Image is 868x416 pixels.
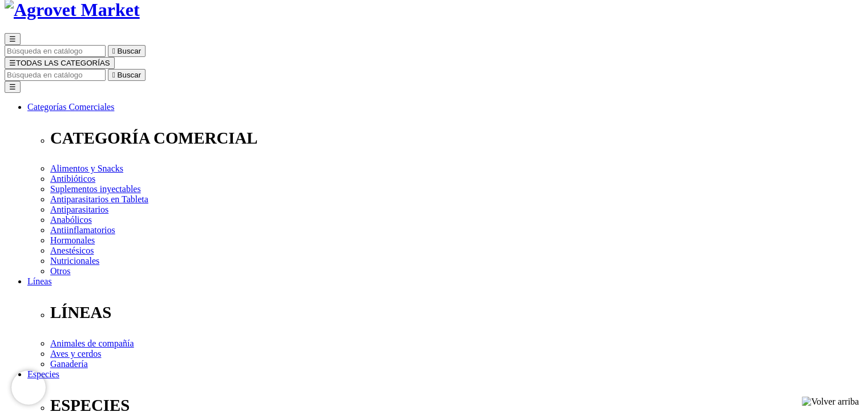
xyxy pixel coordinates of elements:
[50,246,94,255] a: Anestésicos
[802,397,859,407] img: Volver arriba
[27,369,59,379] a: Especies
[50,174,95,183] a: Antibióticos
[50,338,134,348] a: Animales de compañía
[50,164,123,173] a: Alimentos y Snacks
[108,69,146,81] button:  Buscar
[50,303,863,322] p: LÍNEAS
[50,235,95,245] a: Hormonales
[112,71,115,79] i: 
[50,205,108,214] a: Antiparasitarios
[9,35,16,43] span: ☰
[27,276,52,286] a: Líneas
[50,349,101,358] a: Aves y cerdos
[50,215,92,225] a: Anabólicos
[9,59,16,67] span: ☰
[118,47,141,55] span: Buscar
[5,81,21,93] button: ☰
[11,370,46,405] iframe: Brevo live chat
[50,256,99,266] a: Nutricionales
[50,129,863,148] p: CATEGORÍA COMERCIAL
[27,102,114,112] a: Categorías Comerciales
[50,194,148,204] a: Antiparasitarios en Tableta
[5,45,106,57] input: Buscar
[50,184,141,194] a: Suplementos inyectables
[5,57,115,69] button: ☰TODAS LAS CATEGORÍAS
[118,71,141,79] span: Buscar
[50,396,863,415] p: ESPECIES
[5,33,21,45] button: ☰
[108,45,146,57] button:  Buscar
[112,47,115,55] i: 
[50,266,71,276] a: Otros
[50,225,115,235] a: Antiinflamatorios
[50,359,88,369] a: Ganadería
[5,69,106,81] input: Buscar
